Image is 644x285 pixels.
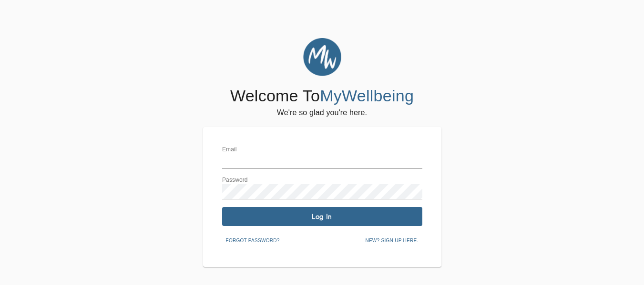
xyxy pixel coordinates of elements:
[303,38,341,76] img: MyWellbeing
[222,207,422,226] button: Log In
[222,177,248,183] label: Password
[277,106,367,119] h6: We're so glad you're here.
[222,236,284,244] a: Forgot password?
[226,236,280,245] span: Forgot password?
[222,147,237,153] label: Email
[226,212,419,221] span: Log In
[365,236,418,245] span: New? Sign up here.
[361,234,422,248] button: New? Sign up here.
[320,87,414,105] span: MyWellbeing
[222,234,284,248] button: Forgot password?
[230,86,414,106] h4: Welcome To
